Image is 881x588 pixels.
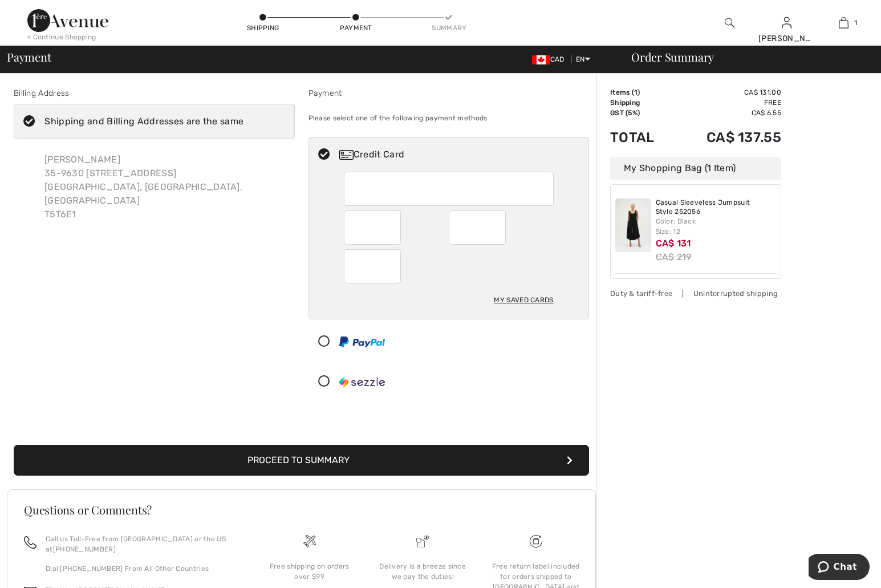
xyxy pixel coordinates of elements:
[610,118,674,157] td: Total
[576,55,590,63] span: EN
[246,23,280,33] div: Shipping
[24,504,579,516] h3: Questions or Comments?
[610,87,674,98] td: Items ( )
[610,108,674,118] td: GST (5%)
[618,51,874,63] div: Order Summary
[375,561,470,582] div: Delivery is a breeze since we pay the duties!
[656,252,692,262] s: CA$ 219
[262,561,357,582] div: Free shipping on orders over $99
[339,148,581,161] div: Credit Card
[674,108,782,118] td: CA$ 6.55
[458,214,498,241] iframe: Secure Credit Card Frame - Expiration Year
[303,535,316,548] img: Free shipping on orders over $99
[494,290,553,310] div: My Saved Cards
[353,176,546,202] iframe: Secure Credit Card Frame - Credit Card Number
[24,536,36,549] img: call
[815,16,871,30] a: 1
[532,55,569,63] span: CAD
[532,55,550,64] img: Canadian Dollar
[674,87,782,98] td: CA$ 131.00
[530,535,542,548] img: Free shipping on orders over $99
[782,16,791,30] img: My Info
[610,288,781,299] div: Duty & tariff-free | Uninterrupted shipping
[656,216,777,237] div: Color: Black Size: 12
[615,198,651,252] img: Casual Sleeveless Jumpsuit Style 252056
[7,51,51,63] span: Payment
[14,87,295,99] div: Billing Address
[339,23,373,33] div: Payment
[634,88,638,96] span: 1
[758,33,814,44] div: [PERSON_NAME]
[674,98,782,108] td: Free
[339,336,385,347] img: PayPal
[656,238,691,249] span: CA$ 131
[674,118,782,157] td: CA$ 137.55
[27,9,108,32] img: 1ère Avenue
[432,23,466,33] div: Summary
[854,18,857,28] span: 1
[610,98,674,108] td: Shipping
[308,87,590,99] div: Payment
[14,445,589,476] button: Proceed to Summary
[809,554,870,582] iframe: Opens a widget where you can chat to one of our agents
[35,144,295,230] div: [PERSON_NAME] 35-9630 [STREET_ADDRESS] [GEOGRAPHIC_DATA], [GEOGRAPHIC_DATA], [GEOGRAPHIC_DATA] T5...
[416,535,429,548] img: Delivery is a breeze since we pay the duties!
[656,198,777,216] a: Casual Sleeveless Jumpsuit Style 252056
[353,253,393,279] iframe: Secure Credit Card Frame - CVV
[782,17,791,28] a: Sign In
[353,214,393,241] iframe: Secure Credit Card Frame - Expiration Month
[339,150,354,160] img: Credit Card
[839,16,848,30] img: My Bag
[44,115,243,128] div: Shipping and Billing Addresses are the same
[53,545,116,553] a: [PHONE_NUMBER]
[339,376,385,388] img: Sezzle
[308,104,590,132] div: Please select one of the following payment methods
[610,157,781,180] div: My Shopping Bag (1 Item)
[27,32,96,42] div: < Continue Shopping
[46,563,239,574] p: Dial [PHONE_NUMBER] From All Other Countries
[725,16,734,30] img: search the website
[46,534,239,554] p: Call us Toll-Free from [GEOGRAPHIC_DATA] or the US at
